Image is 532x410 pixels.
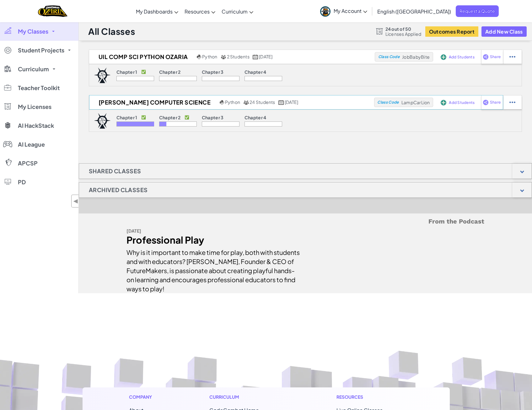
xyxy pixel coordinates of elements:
p: ✅ [185,115,189,120]
h2: [PERSON_NAME] Computer Science [89,98,218,107]
p: Chapter 3 [202,115,224,120]
h1: Archived Classes [79,182,157,198]
span: 24 Students [250,99,275,105]
p: Chapter 4 [245,115,266,120]
div: Professional Play [126,235,301,245]
span: JobBabyBite [402,54,430,60]
img: IconStudentEllipsis.svg [509,100,515,105]
span: Python [225,99,240,105]
span: My Account [334,8,367,14]
a: My Dashboards [133,3,181,20]
p: ✅ [141,115,146,120]
span: Licenses Applied [385,31,422,36]
img: avatar [320,6,330,17]
span: Curriculum [18,66,49,72]
span: Class Code [377,100,399,104]
p: Chapter 4 [245,69,266,74]
span: 2 Students [227,54,250,59]
span: Resources [185,8,210,15]
img: calendar.svg [253,55,258,59]
img: IconAddStudents.svg [441,100,446,105]
h1: Company [129,394,158,400]
img: logo [94,113,111,129]
span: My Dashboards [136,8,173,15]
span: ◀ [73,197,78,206]
img: IconShare_Purple.svg [483,100,489,105]
p: Chapter 2 [159,115,181,120]
img: Home [38,5,67,18]
span: [DATE] [259,54,272,59]
span: Add Students [449,101,475,105]
img: MultipleUsers.png [243,100,249,105]
div: Why is it important to make time for play, both with students and with educators? [PERSON_NAME], ... [126,245,301,293]
span: AI League [18,142,45,147]
button: Add New Class [481,26,527,37]
img: calendar.svg [278,100,284,105]
a: UIL Comp Sci Python Ozaria Python 2 Students [DATE] [89,52,375,62]
span: Student Projects [18,47,64,53]
h2: UIL Comp Sci Python Ozaria [89,52,195,62]
p: Chapter 1 [116,69,137,74]
a: Curriculum [218,3,256,20]
span: My Classes [18,29,48,34]
a: My Account [317,1,370,21]
span: Share [490,55,501,59]
a: Request a Quote [456,5,499,17]
img: IconShare_Purple.svg [483,54,489,60]
h1: Shared Classes [79,163,151,179]
h1: Curriculum [209,394,285,400]
span: Teacher Toolkit [18,85,60,91]
span: 24 out of 50 [385,26,422,31]
span: LampCarLion [401,100,430,105]
p: Chapter 3 [202,69,224,74]
span: [DATE] [285,99,298,105]
span: My Licenses [18,104,51,110]
p: Chapter 1 [116,115,137,120]
a: [PERSON_NAME] Computer Science Python 24 Students [DATE] [89,98,374,107]
a: English ([GEOGRAPHIC_DATA]) [374,3,454,20]
div: [DATE] [126,226,301,235]
span: Curriculum [222,8,248,15]
img: IconStudentEllipsis.svg [509,54,515,60]
a: Ozaria by CodeCombat logo [38,5,67,18]
img: logo [94,67,111,83]
span: Share [490,100,501,104]
img: MultipleUsers.png [221,55,226,59]
p: ✅ [141,69,146,74]
h5: From the Podcast [126,217,484,226]
span: English ([GEOGRAPHIC_DATA]) [377,8,451,15]
img: IconAddStudents.svg [441,54,446,60]
h1: All Classes [88,25,135,37]
span: AI HackStack [18,123,54,128]
img: python.png [197,55,202,59]
p: Chapter 2 [159,69,181,74]
span: Python [202,54,217,59]
img: python.png [220,100,224,105]
h1: Resources [336,394,403,400]
span: Class Code [378,55,400,59]
button: Outcomes Report [425,26,478,37]
a: Resources [181,3,218,20]
span: Add Students [449,55,475,59]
